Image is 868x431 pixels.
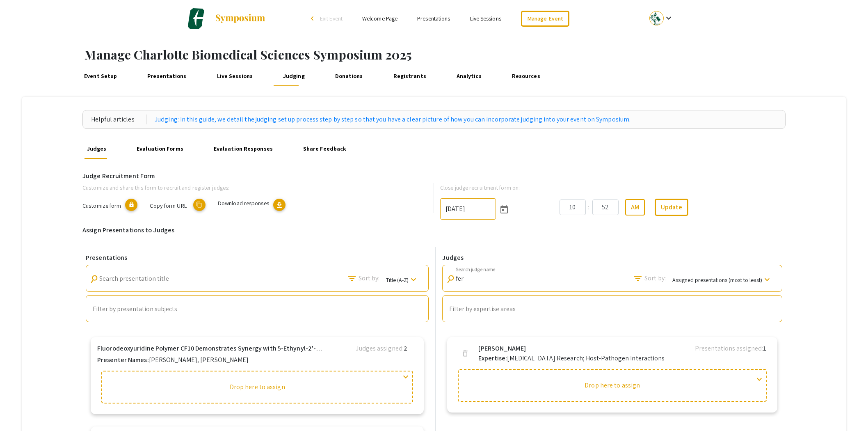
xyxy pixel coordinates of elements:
span: Download responses [218,199,269,207]
button: Open calendar [496,201,512,217]
a: Registrants [391,66,428,86]
span: delete [461,349,469,358]
mat-icon: Search [633,273,643,283]
b: Fluorodeoxyuridine Polymer CF10 Demonstrates Synergy with 5-Ethynyl-2'-Deoxyuridine Inducing Telo... [97,344,352,353]
b: Presenter Names: [97,355,149,364]
mat-icon: keyboard_arrow_down [409,275,418,284]
mat-icon: Search [445,273,457,284]
a: Analytics [454,66,483,86]
span: expand_more [754,374,764,384]
button: Assigned presentations (most to least) [666,272,779,287]
span: Assigned presentations (most to least) [672,276,762,283]
img: Symposium by ForagerOne [215,14,266,23]
span: Judges assigned: [356,344,404,353]
span: expand_more [401,372,411,382]
label: Close judge recruitment form on: [440,183,520,192]
span: download [275,201,283,209]
mat-icon: keyboard_arrow_down [762,275,772,284]
span: Presentations assigned: [695,344,763,353]
p: [MEDICAL_DATA] Research; Host-Pathogen Interactions [478,353,665,363]
a: Presentations [417,15,450,22]
mat-icon: Search [347,273,357,283]
p: [PERSON_NAME], [PERSON_NAME] [97,355,249,365]
a: Evaluation Responses [212,139,275,159]
span: Exit Event [320,15,343,22]
button: download [273,199,286,211]
input: Minutes [592,199,619,215]
span: Title (A-Z) [386,276,409,283]
input: Hours [560,199,586,215]
a: Judging [281,66,307,86]
mat-chip-list: Auto complete [93,304,422,314]
iframe: Chat [6,394,35,425]
p: Customize and share this form to recruit and register judges: [82,183,420,192]
mat-icon: copy URL [193,199,206,211]
span: Customize form [82,202,121,209]
button: Title (A-Z) [379,272,425,287]
button: delete [457,345,473,362]
h6: Presentations [86,254,429,261]
div: arrow_back_ios [311,16,316,21]
button: Update [655,199,688,216]
b: 1 [763,344,766,353]
img: Charlotte Biomedical Sciences Symposium 2025 [186,8,206,29]
b: 2 [404,344,407,353]
a: Donations [333,66,365,86]
a: Live Sessions [215,66,255,86]
a: Welcome Page [362,15,397,22]
h6: Assign Presentations to Judges [82,226,786,234]
a: Manage Event [521,11,569,27]
a: Judges [85,139,108,159]
mat-icon: Expand account dropdown [664,13,674,23]
a: Evaluation Forms [135,139,185,159]
span: Sort by: [644,273,666,283]
h6: Judges [442,254,782,261]
button: AM [625,199,645,215]
span: Copy form URL [150,202,186,209]
a: Resources [509,66,542,86]
mat-icon: lock [125,199,137,211]
div: : [586,202,592,212]
a: Event Setup [82,66,119,86]
a: Charlotte Biomedical Sciences Symposium 2025 [186,8,266,29]
h6: Judge Recruitment Form [82,172,786,180]
b: Expertise: [478,354,507,362]
mat-chip-list: Auto complete [449,304,775,314]
a: Judging: In this guide, we detail the judging set up process step by step so that you have a clea... [155,115,630,124]
span: Sort by: [359,273,380,283]
b: [PERSON_NAME] [478,344,525,353]
a: Share Feedback [301,139,349,159]
a: Live Sessions [470,15,501,22]
mat-icon: Search [89,273,100,284]
a: Presentations [145,66,189,86]
button: Expand account dropdown [641,9,682,28]
div: Helpful articles [91,115,146,124]
h1: Manage Charlotte Biomedical Sciences Symposium 2025 [85,47,868,62]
